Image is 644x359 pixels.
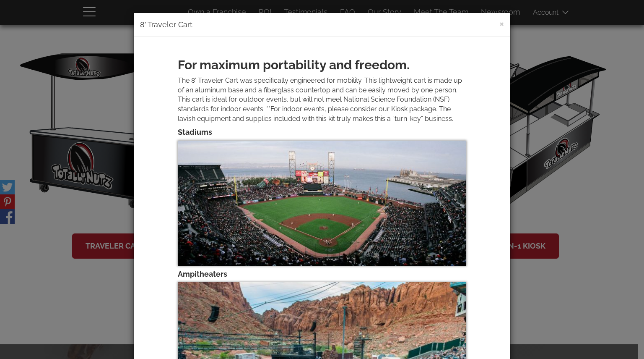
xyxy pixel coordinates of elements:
[178,128,466,136] h4: Stadiums
[178,270,466,278] h4: Ampitheaters
[178,58,466,72] h2: For maximum portability and freedom.
[499,18,504,29] button: ×
[178,76,466,124] p: The 8’ Traveler Cart was specifically engineered for mobility. This lightweight cart is made up o...
[140,19,504,30] h4: 8’ Traveler Cart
